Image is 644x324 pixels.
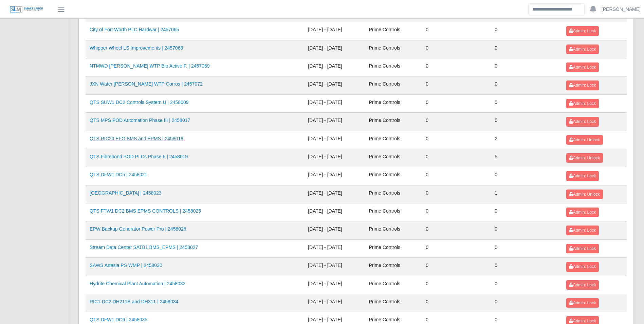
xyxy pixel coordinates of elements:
a: QTS DFW1 DC6 | 2458035 [90,317,147,322]
button: Admin: Lock [566,62,599,72]
td: 0 [491,22,562,40]
span: Admin: Lock [569,283,596,287]
img: SLM Logo [10,6,43,13]
input: Search [528,3,585,15]
button: Admin: Lock [566,99,599,108]
td: 0 [422,58,491,76]
button: Admin: Lock [566,171,599,181]
td: [DATE] - [DATE] [304,221,365,239]
td: [DATE] - [DATE] [304,58,365,76]
td: Prime Controls [365,203,422,221]
td: [DATE] - [DATE] [304,167,365,185]
button: Admin: Lock [566,44,599,54]
td: [DATE] - [DATE] [304,149,365,167]
button: Admin: Lock [566,117,599,126]
td: 0 [422,22,491,40]
a: QTS MPS POD Automation Phase III | 2458017 [90,118,190,123]
span: Admin: Lock [569,174,596,178]
a: JXN Water [PERSON_NAME] WTP Corros | 2457072 [90,81,203,87]
td: 0 [491,76,562,94]
td: Prime Controls [365,94,422,112]
button: Admin: Lock [566,26,599,36]
td: 0 [422,167,491,185]
span: Admin: Unlock [569,192,600,197]
td: Prime Controls [365,22,422,40]
button: Admin: Unlock [566,190,603,199]
td: 0 [422,276,491,294]
span: Admin: Lock [569,83,596,88]
td: Prime Controls [365,58,422,76]
a: QTS FTW1 DC2 BMS EPMS CONTROLS | 2458025 [90,208,201,214]
td: 0 [422,239,491,257]
td: [DATE] - [DATE] [304,276,365,294]
td: Prime Controls [365,276,422,294]
button: Admin: Lock [566,80,599,90]
button: Admin: Lock [566,262,599,271]
td: Prime Controls [365,113,422,131]
td: Prime Controls [365,239,422,257]
a: QTS RIC20 EFO BMS and EPMS | 2458018 [90,136,183,141]
a: SAWS Artesia PS WMP | 2458030 [90,263,162,268]
td: [DATE] - [DATE] [304,40,365,58]
td: 0 [491,203,562,221]
span: Admin: Unlock [569,156,600,160]
span: Admin: Lock [569,101,596,106]
td: 0 [491,276,562,294]
a: [PERSON_NAME] [602,6,641,13]
td: 0 [491,258,562,276]
span: Admin: Lock [569,264,596,269]
td: 0 [491,221,562,239]
td: 0 [422,149,491,167]
td: 0 [422,294,491,312]
span: Admin: Lock [569,47,596,52]
span: Admin: Lock [569,29,596,33]
span: Admin: Lock [569,246,596,251]
td: 0 [422,113,491,131]
td: [DATE] - [DATE] [304,22,365,40]
a: City of Fort Worth PLC Hardwar | 2457065 [90,27,179,32]
td: Prime Controls [365,185,422,203]
span: Admin: Lock [569,119,596,124]
td: [DATE] - [DATE] [304,239,365,257]
a: QTS SUW1 DC2 Controls System U | 2458009 [90,100,189,105]
button: Admin: Lock [566,208,599,217]
td: 0 [491,40,562,58]
a: Hydrite Chemical Plant Automation | 2458032 [90,281,185,286]
td: 0 [491,294,562,312]
span: Admin: Lock [569,301,596,305]
span: Admin: Lock [569,228,596,233]
span: Admin: Lock [569,65,596,70]
td: 0 [491,113,562,131]
td: Prime Controls [365,294,422,312]
td: [DATE] - [DATE] [304,203,365,221]
td: Prime Controls [365,40,422,58]
span: Admin: Unlock [569,138,600,142]
td: 0 [491,94,562,112]
button: Admin: Lock [566,244,599,253]
td: 0 [422,258,491,276]
td: 0 [422,185,491,203]
button: Admin: Unlock [566,135,603,145]
td: [DATE] - [DATE] [304,131,365,149]
td: 0 [422,94,491,112]
td: 0 [491,167,562,185]
td: [DATE] - [DATE] [304,94,365,112]
td: Prime Controls [365,131,422,149]
td: 0 [491,239,562,257]
td: [DATE] - [DATE] [304,258,365,276]
td: 5 [491,149,562,167]
button: Admin: Lock [566,226,599,235]
td: 0 [422,203,491,221]
td: [DATE] - [DATE] [304,113,365,131]
td: 0 [422,221,491,239]
a: RIC1 DC2 DH211B and DH311 | 2458034 [90,299,178,304]
a: [GEOGRAPHIC_DATA] | 2458023 [90,190,162,196]
td: Prime Controls [365,76,422,94]
span: Admin: Lock [569,210,596,215]
td: [DATE] - [DATE] [304,185,365,203]
td: Prime Controls [365,149,422,167]
a: EPW Backup Generator Power Pro | 2458026 [90,226,186,232]
td: 2 [491,131,562,149]
td: 0 [422,76,491,94]
a: QTS Fibrebond POD PLCs Phase 6 | 2458019 [90,154,188,159]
